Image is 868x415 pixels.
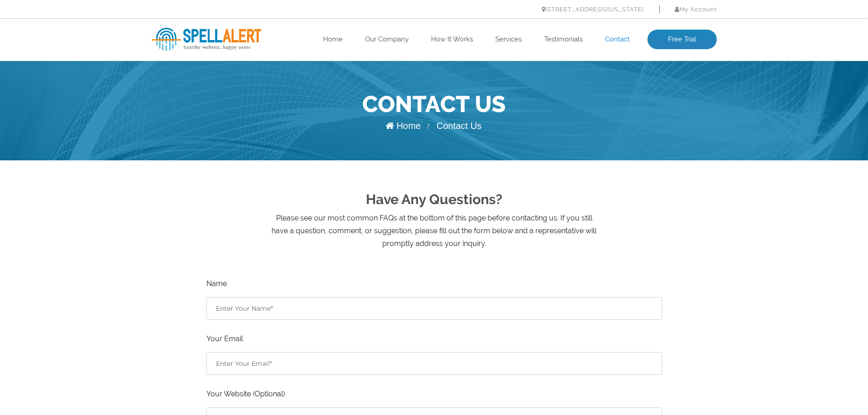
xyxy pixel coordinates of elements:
[270,212,598,250] p: Please see our most common FAQs at the bottom of this page before contacting us. If you still hav...
[152,188,717,212] h2: Have Any Questions?
[206,333,662,345] label: Your Email
[427,123,429,130] span: /
[206,352,662,375] input: Enter Your Email*
[206,277,662,290] label: Name
[152,88,717,120] h1: Contact Us
[206,388,662,400] label: Your Website (Optional)
[437,121,482,131] span: Contact Us
[385,121,421,131] a: Home
[206,297,662,320] input: Enter Your Name*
